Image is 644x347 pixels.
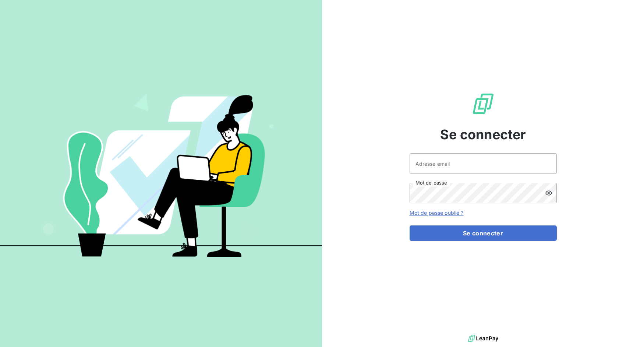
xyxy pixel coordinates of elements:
[410,210,464,216] a: Mot de passe oublié ?
[468,333,498,344] img: logo
[410,153,557,174] input: placeholder
[440,125,526,144] span: Se connecter
[410,225,557,241] button: Se connecter
[471,92,495,116] img: Logo LeanPay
